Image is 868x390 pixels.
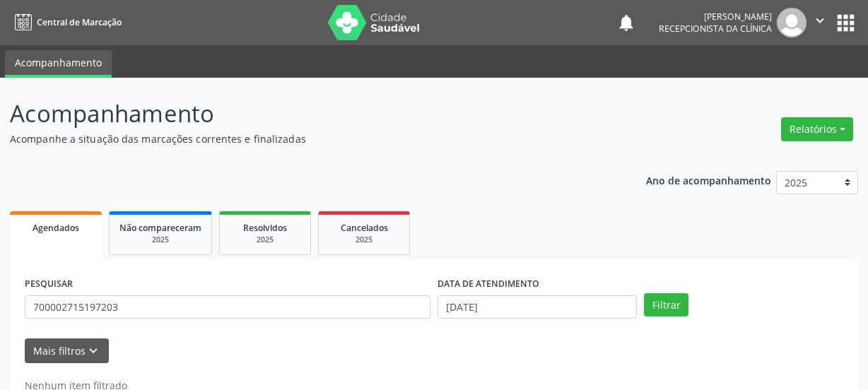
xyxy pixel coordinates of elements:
[833,11,858,35] button: apps
[243,222,287,234] span: Resolvidos
[616,13,636,32] button: notifications
[646,171,771,189] p: Ano de acompanhamento
[777,8,807,37] img: img
[25,338,109,363] button: Mais filtroskeyboard_arrow_down
[10,96,604,131] p: Acompanhamento
[86,343,101,359] i: keyboard_arrow_down
[10,11,122,34] a: Central de Marcação
[341,222,388,234] span: Cancelados
[25,295,430,319] input: Nome, CNS
[119,222,201,234] span: Não compareceram
[812,13,828,28] i: 
[438,295,637,319] input: Selecione um intervalo
[25,273,73,295] label: PESQUISAR
[781,117,853,141] button: Relatórios
[438,273,539,295] label: DATA DE ATENDIMENTO
[10,131,604,146] p: Acompanhe a situação das marcações correntes e finalizadas
[230,235,300,245] div: 2025
[659,23,772,35] span: Recepcionista da clínica
[37,16,122,28] span: Central de Marcação
[807,8,833,37] button: 
[659,11,772,23] div: [PERSON_NAME]
[5,50,112,78] a: Acompanhamento
[33,222,79,234] span: Agendados
[329,235,399,245] div: 2025
[119,235,201,245] div: 2025
[644,293,688,317] button: Filtrar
